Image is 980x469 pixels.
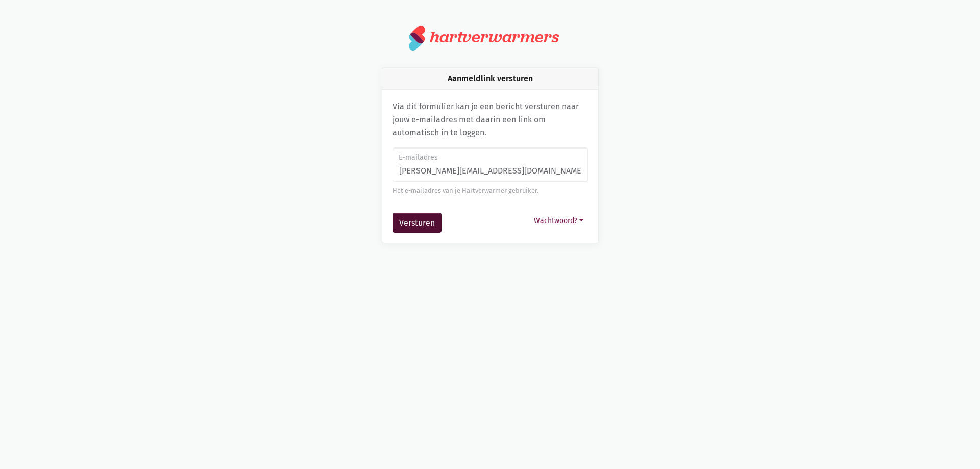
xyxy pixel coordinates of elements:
div: hartverwarmers [430,28,559,46]
p: Via dit formulier kan je een bericht versturen naar jouw e-mailadres met daarin een link om autom... [393,100,588,139]
button: Wachtwoord? [529,213,588,229]
button: Versturen [393,213,442,233]
img: logo.svg [409,24,426,51]
div: Aanmeldlink versturen [382,68,598,90]
form: Aanmeldlink versturen [393,147,588,233]
a: hartverwarmers [409,24,571,51]
label: E-mailadres [399,152,581,163]
div: Het e-mailadres van je Hartverwarmer gebruiker. [393,186,588,196]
